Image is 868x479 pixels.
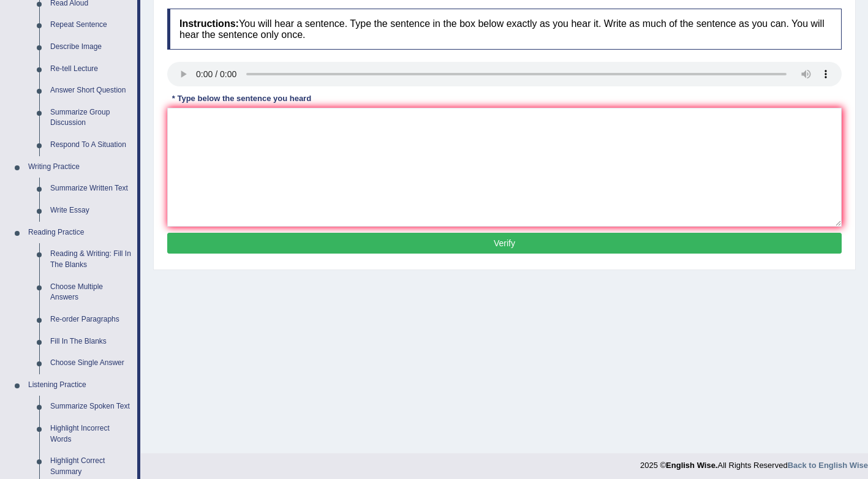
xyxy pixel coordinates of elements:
a: Repeat Sentence [45,14,137,36]
a: Highlight Incorrect Words [45,418,137,450]
a: Choose Single Answer [45,352,137,374]
button: Verify [167,233,842,254]
strong: English Wise. [666,461,717,470]
div: 2025 © All Rights Reserved [640,453,868,471]
a: Choose Multiple Answers [45,276,137,309]
a: Re-tell Lecture [45,58,137,80]
b: Instructions: [179,18,239,29]
a: Fill In The Blanks [45,331,137,353]
a: Writing Practice [23,156,137,178]
a: Summarize Written Text [45,178,137,200]
a: Back to English Wise [788,461,868,470]
a: Reading & Writing: Fill In The Blanks [45,243,137,276]
a: Re-order Paragraphs [45,309,137,331]
a: Summarize Spoken Text [45,396,137,418]
div: * Type below the sentence you heard [167,92,316,104]
a: Summarize Group Discussion [45,102,137,134]
a: Reading Practice [23,222,137,244]
a: Answer Short Question [45,80,137,102]
a: Respond To A Situation [45,134,137,156]
a: Write Essay [45,200,137,222]
a: Describe Image [45,36,137,58]
h4: You will hear a sentence. Type the sentence in the box below exactly as you hear it. Write as muc... [167,9,842,50]
a: Listening Practice [23,374,137,396]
